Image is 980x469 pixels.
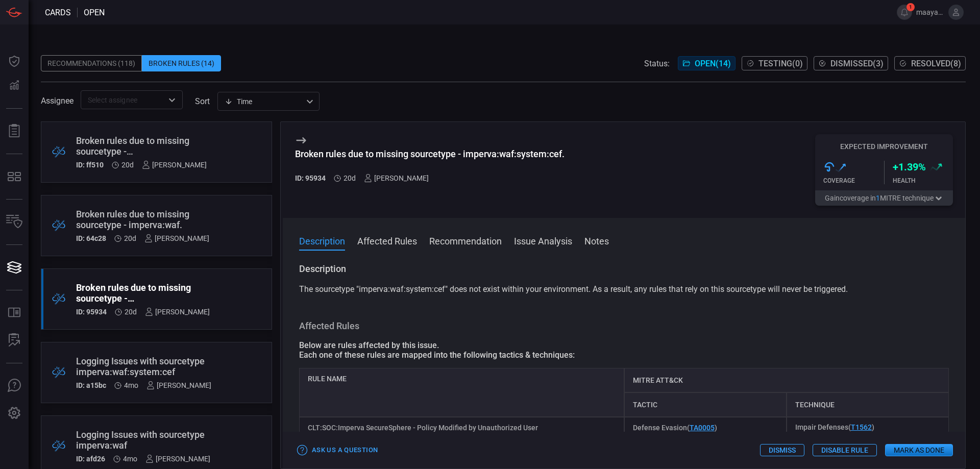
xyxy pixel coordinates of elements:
div: Time [225,96,303,107]
div: MITRE ATT&CK [624,368,949,392]
span: Jul 21, 2025 1:34 PM [121,161,134,169]
span: Open ( 14 ) [695,59,731,68]
button: Cards [2,255,27,280]
button: Affected Rules [357,234,417,246]
div: Technique [787,392,949,417]
h3: Description [299,263,949,275]
div: CLT:SOC:Imperva SecureSphere - Policy Modified by Unauthorized User [299,417,624,458]
div: Broken rules due to missing sourcetype - imperva:waf:security:cef. [76,135,207,157]
h5: ID: afd26 [76,455,105,463]
span: Testing ( 0 ) [758,59,803,68]
button: ALERT ANALYSIS [2,328,27,353]
button: Detections [2,73,27,98]
span: Apr 07, 2025 12:33 PM [124,381,138,389]
button: Gaincoverage in1MITRE technique [815,190,953,206]
button: Mark as Done [885,444,953,456]
button: Open(14) [678,56,736,70]
span: maayansh [916,8,944,16]
button: Dismiss [760,444,804,456]
button: Disable Rule [813,444,877,456]
span: Cards [45,8,71,17]
h3: Affected Rules [299,320,949,332]
span: Impair Defenses ( ) [795,423,874,431]
span: Jul 21, 2025 1:33 PM [344,174,356,182]
span: Status: [644,59,670,68]
button: Ask Us A Question [2,374,27,398]
div: Below are rules affected by this issue. [299,340,949,350]
span: open [84,8,105,17]
span: 1 [876,194,880,202]
h5: ID: 64c28 [76,234,106,242]
div: Each one of these rules are mapped into the following tactics & techniques: [299,350,949,360]
button: Ask Us a Question [295,442,380,458]
button: Resolved(8) [894,56,966,70]
h5: Expected Improvement [815,142,953,151]
label: sort [195,96,210,106]
span: Jul 21, 2025 1:33 PM [125,308,137,316]
div: Broken rules due to missing sourcetype - imperva:waf:system:cef. [295,149,565,159]
div: Health [893,177,953,184]
span: 1 [906,3,915,11]
button: Dashboard [2,49,27,73]
div: Broken rules due to missing sourcetype - imperva:waf:system:cef. [76,282,210,304]
div: Tactic [624,392,787,417]
h5: ID: 95934 [295,174,326,182]
div: [PERSON_NAME] [364,174,429,182]
div: [PERSON_NAME] [144,234,209,242]
div: Rule Name [299,368,624,417]
button: Reports [2,119,27,143]
button: 1 [897,5,912,20]
div: Coverage [823,177,884,184]
span: Apr 07, 2025 12:32 PM [123,455,137,463]
button: Dismissed(3) [814,56,888,70]
h3: + 1.39 % [893,161,926,173]
a: T1562 [851,423,872,431]
button: Description [299,234,345,246]
a: TA0005 [690,424,715,432]
button: Rule Catalog [2,301,27,325]
h5: ID: a15bc [76,381,106,389]
button: Preferences [2,401,27,426]
div: [PERSON_NAME] [145,308,210,316]
span: The sourcetype "imperva:waf:system:cef" does not exist within your environment. As a result, any ... [299,284,848,294]
button: Notes [584,234,609,246]
span: Dismissed ( 3 ) [830,59,884,68]
div: Logging Issues with sourcetype imperva:waf:system:cef [76,356,211,377]
h5: ID: ff510 [76,161,104,169]
button: MITRE - Detection Posture [2,164,27,189]
input: Select assignee [84,93,163,106]
div: Logging Issues with sourcetype imperva:waf [76,429,210,451]
button: Testing(0) [742,56,807,70]
div: Broken Rules (14) [142,55,221,71]
div: Broken rules due to missing sourcetype - imperva:waf. [76,209,209,230]
span: Defense Evasion ( ) [633,424,717,432]
div: [PERSON_NAME] [146,381,211,389]
span: Jul 21, 2025 1:34 PM [124,234,136,242]
h5: ID: 95934 [76,308,107,316]
button: Open [165,93,179,107]
div: [PERSON_NAME] [142,161,207,169]
button: Inventory [2,210,27,234]
div: [PERSON_NAME] [145,455,210,463]
div: Recommendations (118) [41,55,142,71]
span: Assignee [41,96,73,106]
button: Issue Analysis [514,234,572,246]
span: Resolved ( 8 ) [911,59,961,68]
button: Recommendation [429,234,502,246]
